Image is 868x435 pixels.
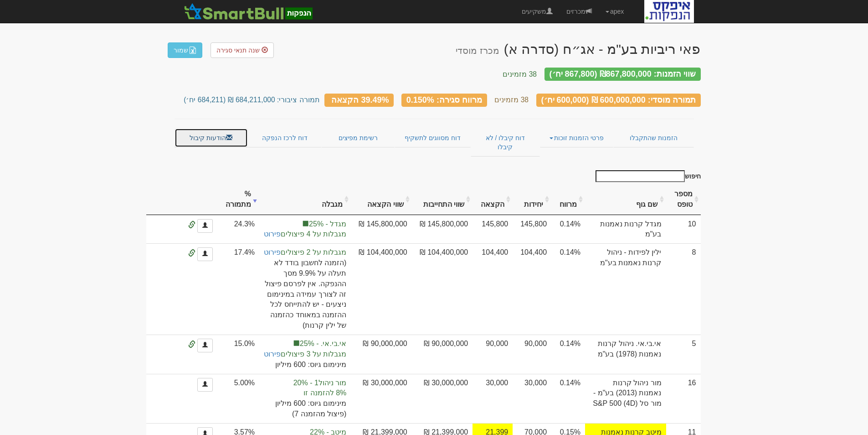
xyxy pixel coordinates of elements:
th: יחידות: activate to sort column ascending [513,184,551,215]
td: 104,400 [513,243,551,335]
label: חיפוש [592,170,701,182]
th: מרווח : activate to sort column ascending [551,184,585,215]
td: 24.3% [217,215,259,244]
span: מגבלות על 4 פיצולים [264,229,346,240]
td: מגדל קרנות נאמנות בע"מ [585,215,666,244]
td: 90,000 [473,335,513,374]
div: פאי ריביות בע"מ - אג״ח (סדרה א) - הנפקה לציבור [456,42,700,57]
div: מרווח סגירה: 0.150% [401,94,487,107]
a: רשימת מפיצים [321,128,394,147]
td: 145,800 [473,215,513,244]
a: הודעות קיבול [175,128,248,147]
span: מור ניהול1 - 20% [264,378,346,388]
td: 30,000 [513,374,551,423]
span: מגבלות על 2 פיצולים [264,247,346,258]
span: מגדל - 25% [264,219,346,230]
td: מור ניהול קרנות נאמנות (2013) בע"מ - מור סל S&P 500 (4D) [585,374,666,423]
small: מכרז מוסדי [456,46,499,56]
td: 104,400,000 ₪ [351,243,411,335]
td: ילין לפידות - ניהול קרנות נאמנות בע"מ [585,243,666,335]
td: 10 [666,215,701,244]
td: 90,000 [513,335,551,374]
td: 145,800,000 ₪ [351,215,411,244]
td: 17.4% [217,243,259,335]
a: פירוט [264,350,281,358]
td: אי.בי.אי. ניהול קרנות נאמנות (1978) בע"מ [585,335,666,374]
td: 104,400,000 ₪ [412,243,473,335]
span: (פיצול מהזמנה 7) [264,409,346,419]
input: חיפוש [596,170,685,182]
th: מספר טופס: activate to sort column ascending [666,184,701,215]
span: 39.49% הקצאה [331,95,389,104]
td: 90,000,000 ₪ [351,335,411,374]
td: 90,000,000 ₪ [412,335,473,374]
div: שווי הזמנות: ₪867,800,000 (867,800 יח׳) [544,68,701,81]
small: תמורה ציבורי: 684,211,000 ₪ (684,211 יח׳) [184,96,319,104]
img: SmartBull Logo [181,2,315,21]
td: 30,000,000 ₪ [412,374,473,423]
td: 16 [666,374,701,423]
td: 8 [666,243,701,335]
a: דוח מסווגים לתשקיף [395,128,471,147]
td: 145,800,000 ₪ [412,215,473,244]
small: 38 מזמינים [503,70,537,78]
a: פירוט [264,230,281,238]
td: 145,800 [513,215,551,244]
span: אי.בי.אי. - 25% [264,339,346,349]
a: פרטי הזמנות זוכות [540,128,613,147]
span: מינימום גיוס: 600 מיליון [264,360,346,370]
td: 30,000 [473,374,513,423]
td: 0.14% [551,335,585,374]
td: הקצאה בפועל לקבוצת סמארטבול 25%, לתשומת ליבך: עדכון המגבלות ישנה את אפשרויות ההקצאה הסופיות. [259,335,351,374]
a: דוח לרכז הנפקה [248,128,321,147]
a: שנה תנאי סגירה [211,42,274,58]
td: 30,000,000 ₪ [351,374,411,423]
span: מגבלות על 3 פיצולים [264,349,346,360]
td: 5.00% [217,374,259,423]
td: 5 [666,335,701,374]
td: 0.14% [551,243,585,335]
td: 15.0% [217,335,259,374]
span: מינימום גיוס: 600 מיליון [264,398,346,409]
a: הזמנות שהתקבלו [613,128,693,147]
th: מגבלה: activate to sort column ascending [259,184,351,215]
span: (הזמנה לחשבון בודד לא תעלה על 9.9% מסך ההנפקה. אין לפרסם פיצול זה לצורך עמידה במינימום ניצעים - י... [264,258,346,331]
img: excel-file-white.png [189,47,196,54]
small: 38 מזמינים [494,96,529,104]
div: תמורה מוסדי: 600,000,000 ₪ (600,000 יח׳) [536,94,701,107]
a: דוח קיבלו / לא קיבלו [471,128,539,157]
td: 0.14% [551,215,585,244]
th: הקצאה: activate to sort column ascending [473,184,513,215]
th: שווי התחייבות: activate to sort column ascending [412,184,473,215]
td: הקצאה בפועל לקבוצה 'מור ניהול1' 14.0% [259,374,351,423]
th: שם גוף : activate to sort column ascending [585,184,666,215]
a: פירוט [264,248,281,256]
td: 0.14% [551,374,585,423]
th: שווי הקצאה: activate to sort column ascending [351,184,411,215]
a: שמור [168,42,202,58]
span: שנה תנאי סגירה [216,47,260,54]
td: הקצאה בפועל לקבוצת סמארטבול 25%, לתשומת ליבך: עדכון המגבלות ישנה את אפשרויות ההקצאה הסופיות. [259,215,351,244]
td: 104,400 [473,243,513,335]
span: 8% להזמנה זו [264,388,346,398]
th: % מתמורה: activate to sort column ascending [217,184,259,215]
